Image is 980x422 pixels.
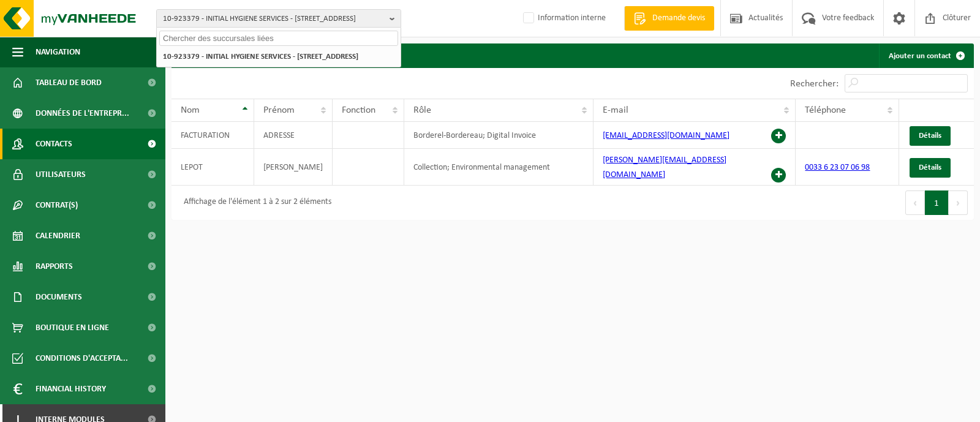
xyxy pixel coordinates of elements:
span: Détails [919,164,941,171]
span: Calendrier [36,220,80,251]
button: 10-923379 - INITIAL HYGIENE SERVICES - [STREET_ADDRESS] [156,9,401,28]
td: [PERSON_NAME] [254,149,333,186]
a: [EMAIL_ADDRESS][DOMAIN_NAME] [603,131,729,140]
span: Fonction [342,105,375,115]
strong: 10-923379 - INITIAL HYGIENE SERVICES - [STREET_ADDRESS] [163,53,358,61]
span: Navigation [36,37,80,67]
button: Previous [905,190,925,215]
span: Détails [919,132,941,140]
span: Tableau de bord [36,67,102,98]
a: Ajouter un contact [879,43,973,68]
button: 1 [925,190,949,215]
span: Conditions d'accepta... [36,343,128,374]
div: Affichage de l'élément 1 à 2 sur 2 éléments [178,192,331,214]
span: Nom [181,105,200,115]
td: LEPOT [171,149,254,186]
span: Téléphone [805,105,846,115]
span: Utilisateurs [36,159,86,190]
button: Next [949,190,968,215]
span: E-mail [603,105,628,115]
a: Demande devis [624,6,714,31]
span: Prénom [263,105,295,115]
span: Contrat(s) [36,190,78,220]
td: Borderel-Bordereau; Digital Invoice [404,122,594,149]
a: Détails [910,158,951,178]
span: Données de l'entrepr... [36,98,129,129]
span: Contacts [36,129,72,159]
td: FACTURATION [171,122,254,149]
span: Boutique en ligne [36,312,109,343]
a: Détails [910,126,951,146]
a: [PERSON_NAME][EMAIL_ADDRESS][DOMAIN_NAME] [603,156,726,179]
span: Documents [36,282,82,312]
span: Rôle [413,105,431,115]
span: Rapports [36,251,73,282]
label: Rechercher: [790,79,839,89]
td: ADRESSE [254,122,333,149]
input: Chercher des succursales liées [159,31,398,46]
label: Information interne [521,9,606,28]
span: Financial History [36,374,106,404]
td: Collection; Environmental management [404,149,594,186]
span: Demande devis [649,12,708,24]
span: 10-923379 - INITIAL HYGIENE SERVICES - [STREET_ADDRESS] [163,10,385,28]
a: 0033 6 23 07 06 98 [805,163,870,172]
